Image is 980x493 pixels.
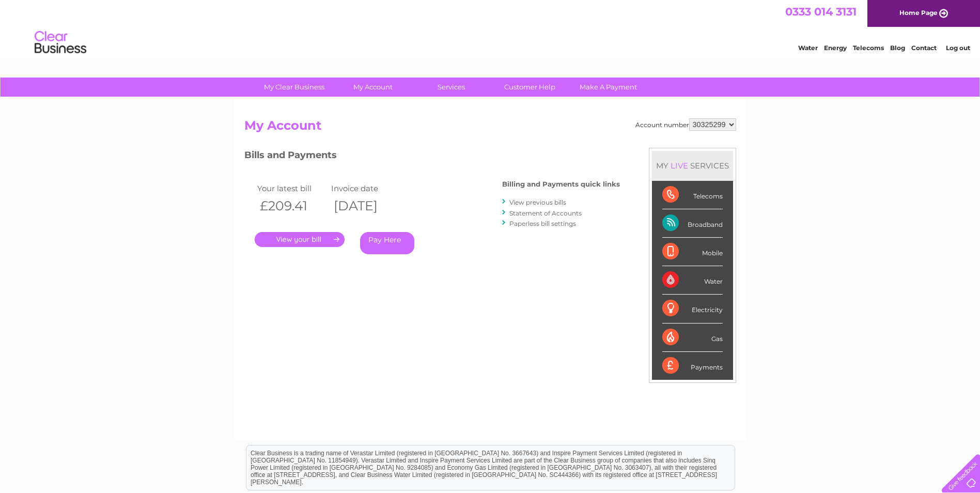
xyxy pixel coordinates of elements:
[662,295,723,323] div: Electricity
[509,198,566,206] a: View previous bills
[662,181,723,209] div: Telecoms
[946,44,970,52] a: Log out
[329,195,403,217] th: [DATE]
[252,78,337,97] a: My Clear Business
[911,44,937,52] a: Contact
[502,180,620,188] h4: Billing and Payments quick links
[34,27,87,58] img: logo.png
[662,323,723,352] div: Gas
[853,44,884,52] a: Telecoms
[509,220,576,227] a: Paperless bill settings
[824,44,847,52] a: Energy
[785,5,857,18] a: 0333 014 3131
[244,118,736,138] h2: My Account
[244,148,620,166] h3: Bills and Payments
[890,44,905,52] a: Blog
[255,232,345,247] a: .
[668,161,690,171] div: LIVE
[662,238,723,266] div: Mobile
[662,266,723,295] div: Water
[635,118,736,131] div: Account number
[662,352,723,380] div: Payments
[662,209,723,238] div: Broadband
[487,78,572,97] a: Customer Help
[509,209,582,217] a: Statement of Accounts
[255,181,329,195] td: Your latest bill
[246,6,735,50] div: Clear Business is a trading name of Verastar Limited (registered in [GEOGRAPHIC_DATA] No. 3667643...
[330,78,415,97] a: My Account
[255,195,329,217] th: £209.41
[360,232,414,254] a: Pay Here
[566,78,651,97] a: Make A Payment
[798,44,818,52] a: Water
[409,78,494,97] a: Services
[329,181,403,195] td: Invoice date
[652,151,733,180] div: MY SERVICES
